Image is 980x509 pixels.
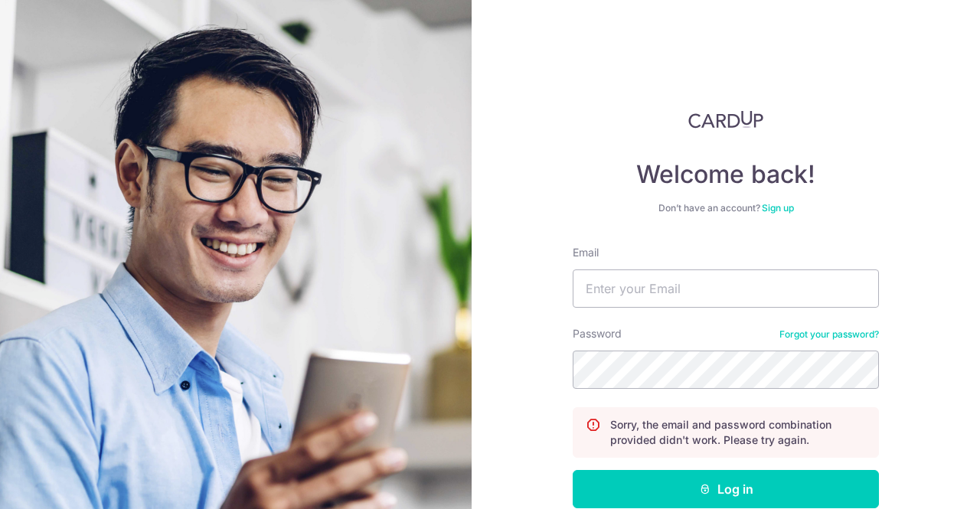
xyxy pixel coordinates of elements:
[573,202,879,214] div: Don’t have an account?
[573,245,599,260] label: Email
[573,159,879,190] h4: Welcome back!
[610,417,866,448] p: Sorry, the email and password combination provided didn't work. Please try again.
[573,470,879,508] button: Log in
[573,326,622,341] label: Password
[779,328,879,341] a: Forgot your password?
[688,110,763,129] img: CardUp Logo
[573,269,879,308] input: Enter your Email
[762,202,794,214] a: Sign up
